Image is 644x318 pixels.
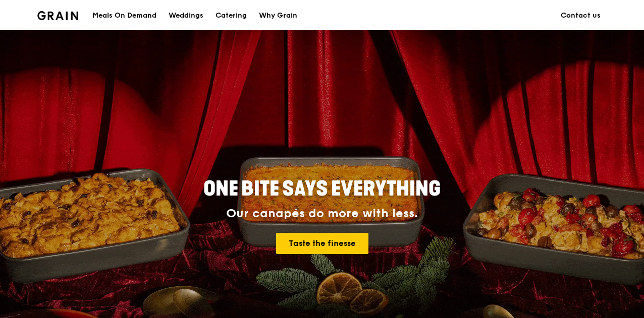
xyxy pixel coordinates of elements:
[37,11,78,20] img: Grain
[169,1,203,31] div: Weddings
[203,177,441,201] span: ONE BITE SAYS EVERYTHING
[276,233,368,254] a: Taste the finesse
[92,1,156,31] div: Meals On Demand
[140,207,504,221] div: Our canapés do more with less.
[555,1,607,31] a: Contact us
[163,1,209,31] a: Weddings
[253,1,303,31] a: Why Grain
[259,1,297,31] div: Why Grain
[216,1,247,31] div: Catering
[209,1,253,31] a: Catering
